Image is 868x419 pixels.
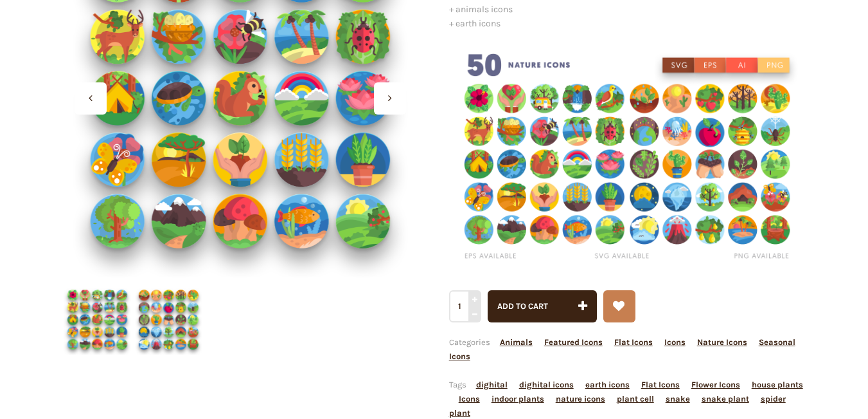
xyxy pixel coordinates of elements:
[666,394,690,404] a: snake
[614,337,653,347] a: Flat Icons
[519,380,574,389] a: dighital icons
[585,380,630,389] a: earth icons
[500,337,533,347] a: Animals
[449,394,786,418] a: spider plant
[497,301,548,311] span: Add to cart
[459,394,480,404] a: Icons
[476,380,508,389] a: dighital
[544,337,603,347] a: Featured Icons
[617,394,654,404] a: plant cell
[752,380,803,389] a: house plants
[697,337,747,347] a: Nature Icons
[556,394,605,404] a: nature icons
[133,284,204,355] img: Nature Icons Cover
[641,380,680,389] a: Flat Icons
[449,290,479,322] input: Qty
[449,380,803,418] span: Tags
[702,394,749,404] a: snake plant
[449,40,807,270] img: 50 Nature Icons
[62,284,133,355] img: Nature Icons
[449,337,795,361] a: Seasonal Icons
[488,290,597,322] button: Add to cart
[492,394,544,404] a: indoor plants
[449,337,795,361] span: Categories
[691,380,740,389] a: Flower Icons
[664,337,686,347] a: Icons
